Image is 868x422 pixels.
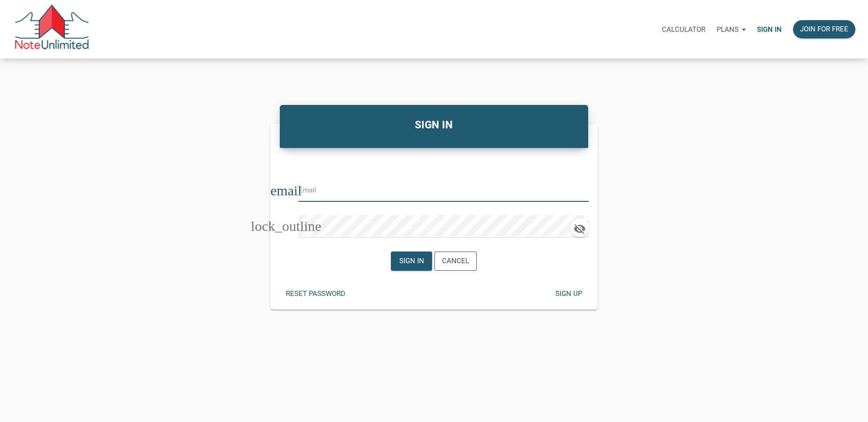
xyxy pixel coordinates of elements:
[391,252,432,271] button: Sign in
[662,25,705,34] p: Calculator
[751,15,787,44] a: Sign in
[279,184,293,198] i: email
[286,289,345,299] div: Reset password
[399,256,424,267] div: Sign in
[555,289,582,299] div: Sign up
[711,15,751,44] a: Plans
[717,25,739,34] p: Plans
[434,252,477,271] button: Cancel
[299,179,575,200] input: Email
[800,24,848,35] div: Join for free
[711,15,751,44] button: Plans
[14,5,90,54] img: NoteUnlimited
[442,256,469,267] div: Cancel
[279,285,352,303] button: Reset password
[787,15,861,44] a: Join for free
[548,285,589,303] button: Sign up
[287,117,582,133] h4: SIGN IN
[757,25,782,34] p: Sign in
[279,219,293,233] i: lock_outline
[793,20,855,38] button: Join for free
[656,15,711,44] a: Calculator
